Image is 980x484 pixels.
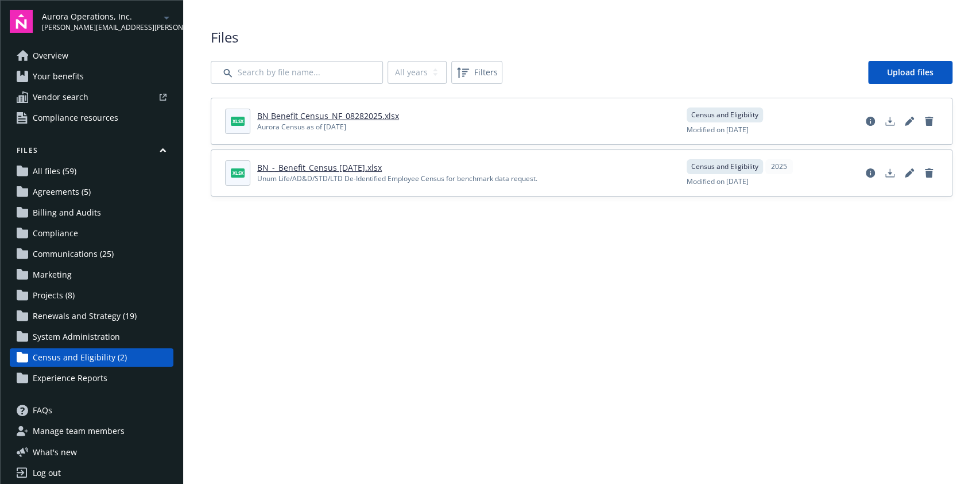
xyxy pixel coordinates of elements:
[257,174,537,184] div: Unum Life/AD&D/STD/LTD De-Identified Employee Census for benchmark data request.
[33,348,127,367] span: Census and Eligibility (2)
[10,446,95,458] button: What's new
[10,109,173,127] a: Compliance resources
[10,203,173,222] a: Billing and Audits
[33,266,72,284] span: Marketing
[691,162,758,172] span: Census and Eligibility
[887,67,933,78] span: Upload files
[33,88,88,106] span: Vendor search
[33,109,118,127] span: Compliance resources
[10,145,173,160] button: Files
[687,125,749,135] span: Modified on [DATE]
[33,307,137,325] span: Renewals and Strategy (19)
[10,286,173,305] a: Projects (8)
[10,348,173,367] a: Census and Eligibility (2)
[10,266,173,284] a: Marketing
[10,88,173,106] a: Vendor search
[257,110,399,121] a: BN Benefit Census_NF_08282025.xlsx
[33,203,101,222] span: Billing and Audits
[920,112,938,130] a: Delete document
[881,164,899,182] a: Download document
[861,164,880,182] a: View file details
[10,307,173,325] a: Renewals and Strategy (19)
[10,162,173,180] a: All files (59)
[10,183,173,201] a: Agreements (5)
[10,47,173,65] a: Overview
[160,10,173,24] a: arrowDropDown
[211,61,383,84] input: Search by file name...
[42,22,160,33] span: [PERSON_NAME][EMAIL_ADDRESS][PERSON_NAME][DOMAIN_NAME]
[33,446,77,458] span: What ' s new
[10,245,173,263] a: Communications (25)
[257,162,382,173] a: BN_-_Benefit_Census [DATE].xlsx
[900,112,919,130] a: Edit document
[454,63,500,82] span: Filters
[33,162,76,180] span: All files (59)
[10,401,173,420] a: FAQs
[868,61,952,84] a: Upload files
[900,164,919,182] a: Edit document
[451,61,502,84] button: Filters
[861,112,880,130] a: View file details
[691,110,758,120] span: Census and Eligibility
[33,401,52,420] span: FAQs
[687,176,749,187] span: Modified on [DATE]
[231,117,245,125] span: xlsx
[211,28,952,47] span: Files
[33,47,68,65] span: Overview
[10,369,173,387] a: Experience Reports
[10,10,33,33] img: navigator-logo.svg
[33,369,107,387] span: Experience Reports
[10,224,173,243] a: Compliance
[33,328,120,346] span: System Administration
[10,422,173,440] a: Manage team members
[10,328,173,346] a: System Administration
[257,122,399,132] div: Aurora Census as of [DATE]
[42,10,160,22] span: Aurora Operations, Inc.
[33,67,84,86] span: Your benefits
[231,168,245,177] span: xlsx
[33,245,114,263] span: Communications (25)
[42,10,173,33] button: Aurora Operations, Inc.[PERSON_NAME][EMAIL_ADDRESS][PERSON_NAME][DOMAIN_NAME]arrowDropDown
[10,67,173,86] a: Your benefits
[33,422,125,440] span: Manage team members
[765,159,793,174] div: 2025
[33,464,61,482] div: Log out
[33,224,78,243] span: Compliance
[474,66,498,78] span: Filters
[920,164,938,182] a: Delete document
[881,112,899,130] a: Download document
[33,286,75,305] span: Projects (8)
[33,183,91,201] span: Agreements (5)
